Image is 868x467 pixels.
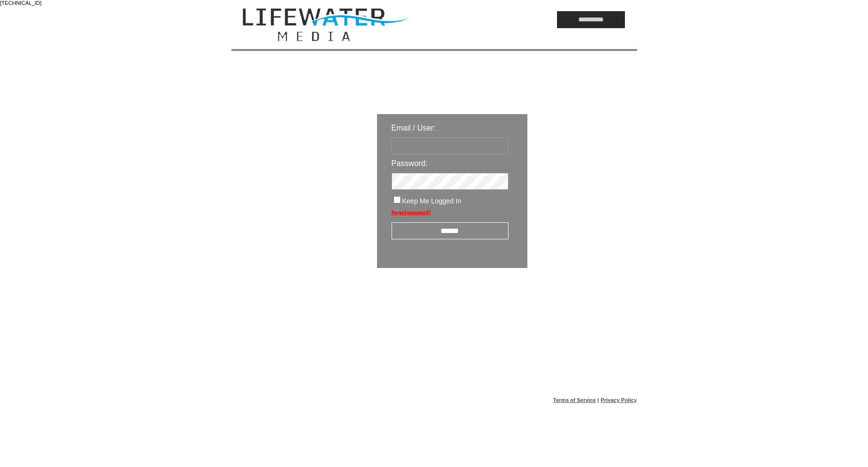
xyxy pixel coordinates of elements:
[392,124,436,132] span: Email / User:
[553,397,596,403] a: Terms of Service
[392,210,431,215] a: Forgot password?
[392,159,428,167] span: Password:
[556,292,604,304] img: transparent.png
[597,397,599,403] span: |
[402,197,461,205] span: Keep Me Logged In
[601,397,637,403] a: Privacy Policy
